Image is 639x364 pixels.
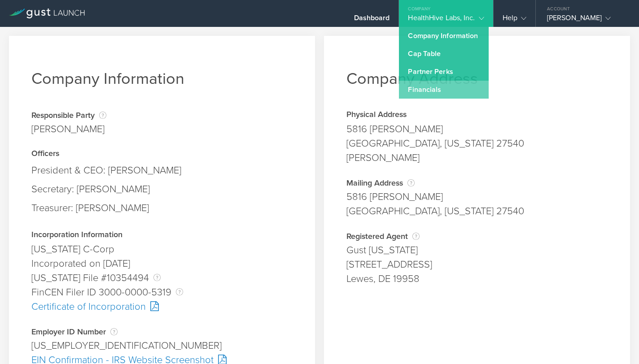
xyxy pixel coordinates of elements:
div: [US_EMPLOYER_IDENTIFICATION_NUMBER] [31,338,293,353]
div: [US_STATE] File #10354494 [31,271,293,285]
div: Responsible Party [31,111,106,120]
div: Officers [31,150,293,159]
div: Lewes, DE 19958 [346,272,608,286]
h1: Company Information [31,69,293,88]
div: President & CEO: [PERSON_NAME] [31,161,293,180]
div: Employer ID Number [31,327,293,336]
div: Mailing Address [346,178,608,187]
div: Secretary: [PERSON_NAME] [31,180,293,199]
div: FinCEN Filer ID 3000-0000-5319 [31,285,293,299]
div: Gust [US_STATE] [346,243,608,257]
h1: Company Address [346,69,608,88]
div: Incorporation Information [31,231,293,240]
iframe: Chat Widget [594,321,639,364]
div: [GEOGRAPHIC_DATA], [US_STATE] 27540 [346,136,608,151]
div: Dashboard [354,13,390,27]
div: [PERSON_NAME] [346,151,608,165]
div: Treasurer: [PERSON_NAME] [31,199,293,217]
div: Incorporated on [DATE] [31,256,293,271]
div: Physical Address [346,111,608,120]
div: Help [503,13,526,27]
div: [STREET_ADDRESS] [346,257,608,272]
div: 5816 [PERSON_NAME] [346,190,608,204]
div: HealthHive Labs, Inc. [408,13,484,27]
div: [US_STATE] C-Corp [31,242,293,256]
div: [PERSON_NAME] [31,122,106,136]
div: Certificate of Incorporation [31,299,293,314]
div: Registered Agent [346,232,608,241]
div: [PERSON_NAME] [547,13,623,27]
div: 5816 [PERSON_NAME] [346,122,608,136]
div: [GEOGRAPHIC_DATA], [US_STATE] 27540 [346,204,608,218]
